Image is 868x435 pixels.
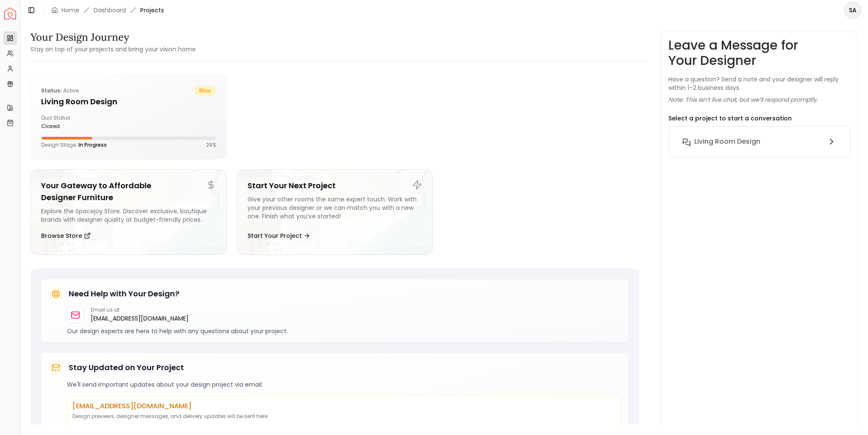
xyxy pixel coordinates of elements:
a: Home [61,6,79,14]
div: Quiz Status: [41,114,125,130]
h5: Stay Updated on Your Project [69,362,184,374]
p: active [41,86,79,96]
h5: Living Room design [41,96,216,108]
img: Spacejoy Logo [4,8,16,20]
div: Explore the Spacejoy Store. Discover exclusive, boutique brands with designer quality at budget-f... [41,207,216,224]
span: In Progress [78,141,107,148]
nav: breadcrumb [51,6,164,14]
button: Browse Store [41,227,91,244]
a: [EMAIL_ADDRESS][DOMAIN_NAME] [91,313,189,323]
h3: Your Design Journey [31,31,196,44]
h3: Leave a Message for Your Designer [668,38,851,68]
span: bliss [194,86,216,96]
p: Have a question? Send a note and your designer will reply within 1–2 business days. [668,75,851,92]
b: Status: [41,87,62,94]
p: Select a project to start a conversation [668,114,792,123]
button: SA [844,2,861,19]
a: Dashboard [94,6,126,14]
p: Email us at [91,307,189,313]
p: We'll send important updates about your design project via email: [67,380,621,389]
p: Note: This isn’t live chat, but we’ll respond promptly. [668,95,818,104]
div: closed [41,123,125,130]
a: Spacejoy [4,8,16,20]
p: [EMAIL_ADDRESS][DOMAIN_NAME] [72,401,616,411]
a: Start Your Next ProjectGive your other rooms the same expert touch. Work with your previous desig... [237,169,433,255]
h5: Need Help with Your Design? [69,288,179,300]
p: Design Stage: [41,142,107,148]
h6: Living Room design [694,137,760,147]
a: Your Gateway to Affordable Designer FurnitureExplore the Spacejoy Store. Discover exclusive, bout... [31,169,227,255]
div: Give your other rooms the same expert touch. Work with your previous designer or we can match you... [248,195,423,224]
small: Stay on top of your projects and bring your vision home [31,45,196,53]
span: SA [845,3,860,18]
span: Projects [140,6,164,14]
p: 29 % [206,142,216,148]
p: Our design experts are here to help with any questions about your project. [67,327,621,335]
button: Start Your Project [248,227,310,244]
p: Design previews, designer messages, and delivery updates will be sent here [72,413,616,420]
h5: Start Your Next Project [248,180,423,192]
h5: Your Gateway to Affordable Designer Furniture [41,180,216,204]
button: Living Room design [676,133,843,150]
